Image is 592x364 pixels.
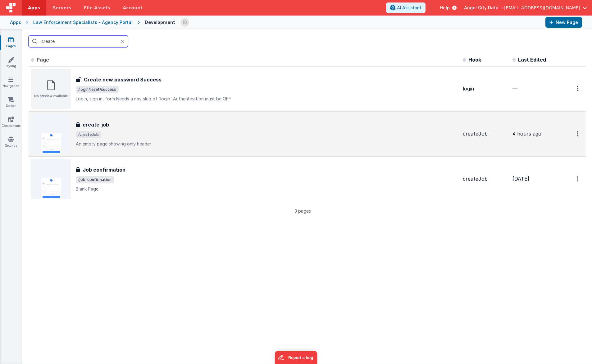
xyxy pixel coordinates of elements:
[76,96,458,102] p: Login, sign in, form Needs a nav slug of `login` Authentication must be OFF
[545,17,582,28] button: New Page
[84,5,111,11] span: File Assets
[33,19,133,25] div: Law Enforcement Specialists - Agency Portal
[29,208,576,214] p: 3 pages
[512,176,529,182] span: [DATE]
[275,351,317,364] iframe: Marker.io feedback button
[76,141,458,147] p: An empty page showing only header
[512,85,517,92] span: —
[37,57,49,63] span: Page
[28,5,40,11] span: Apps
[83,121,109,128] h3: create-job
[463,85,508,92] div: login
[76,131,101,138] span: /createJob
[440,5,450,11] span: Help
[463,130,508,137] div: createJob
[76,186,458,192] p: Blank Page
[464,5,587,11] button: Angel City Data — [EMAIL_ADDRESS][DOMAIN_NAME]
[397,5,421,11] span: AI Assistant
[512,131,541,137] span: 4 hours ago
[573,127,583,140] button: Options
[573,82,583,95] button: Options
[29,35,128,47] input: Search pages, id's ...
[386,2,426,13] button: AI Assistant
[468,57,481,63] span: Hook
[83,166,125,173] h3: Job confirmation
[76,176,114,183] span: /job-confirmation
[10,19,21,25] div: Apps
[573,173,583,185] button: Options
[145,19,175,25] div: Development
[52,5,71,11] span: Servers
[463,175,508,182] div: createJob
[180,18,189,27] img: 9990944320bbc1bcb8cfbc08cd9c0949
[84,76,162,83] h3: Create new password Success
[518,57,546,63] span: Last Edited
[76,86,119,93] span: /login/reset/success
[504,5,580,11] span: [EMAIL_ADDRESS][DOMAIN_NAME]
[464,5,504,11] span: Angel City Data —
